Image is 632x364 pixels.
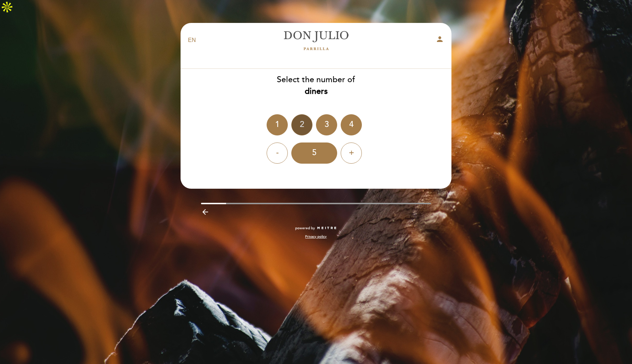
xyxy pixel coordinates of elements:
button: person [436,35,444,46]
div: 5 [291,142,337,164]
div: + [341,142,362,164]
div: Select the number of [180,74,452,97]
i: person [436,35,444,43]
div: 2 [291,114,312,135]
a: Privacy policy [305,234,327,239]
div: 1 [267,114,288,135]
b: diners [305,86,328,96]
a: powered by [295,226,337,231]
span: powered by [295,226,315,231]
img: MEITRE [317,226,337,230]
div: 4 [341,114,362,135]
i: arrow_backward [201,208,209,216]
div: 3 [316,114,337,135]
div: - [267,142,288,164]
a: [PERSON_NAME] [272,31,360,50]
